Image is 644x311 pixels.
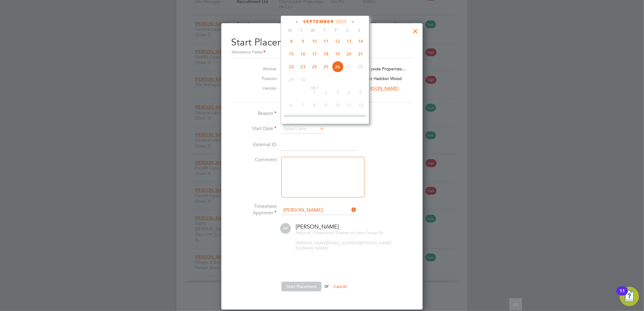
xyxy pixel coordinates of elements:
span: T [296,28,307,33]
span: 7 [297,99,309,111]
label: External ID [231,142,277,148]
span: 8 [309,99,320,111]
span: 18 [320,48,332,59]
span: 13 [286,112,297,123]
span: Great Haddon Wood [362,76,402,81]
div: 11 [619,291,625,299]
span: 2 [320,86,332,98]
span: S [342,28,353,33]
span: 9 [297,35,309,47]
span: 12 [355,99,366,111]
span: 28 [355,61,366,72]
span: S [353,28,365,33]
span: 30 [297,74,309,85]
span: Regional Construction Director at [296,230,354,235]
span: 14 [355,35,366,47]
label: Vendor [243,85,277,91]
span: AP [280,223,291,234]
span: Oct [309,86,320,89]
div: Mandatory Fields [231,49,413,55]
span: 16 [297,48,309,59]
span: 19 [355,112,366,123]
span: 15 [286,48,297,59]
button: Start Placement [281,282,321,291]
span: 21 [355,48,366,59]
span: 24 [309,61,320,72]
span: M [284,28,296,33]
span: 20 [343,48,355,59]
span: 26 [332,61,343,72]
label: Reason [231,110,277,117]
input: Search for... [281,206,356,215]
label: Start Date [231,125,277,132]
label: Timesheet Approver [231,203,277,216]
span: 11 [343,99,355,111]
span: 14 [297,112,309,123]
label: Worker [243,66,277,72]
span: 13 [343,35,355,47]
span: 19 [332,48,343,59]
span: 17 [332,112,343,123]
span: 29 [286,74,297,85]
span: 12 [332,35,343,47]
span: W [307,28,319,33]
label: Comment [231,157,277,163]
span: 22 [286,61,297,72]
span: 10 [309,35,320,47]
span: 9 [320,99,332,111]
span: 5 [355,86,366,98]
span: 23 [297,61,309,72]
span: 8 [286,35,297,47]
span: 1 [309,86,320,98]
span: [PERSON_NAME] [296,223,339,230]
span: T [319,28,330,33]
button: Cancel [329,282,351,291]
span: 25 [320,61,332,72]
h2: Start Placement 304799 [231,32,413,55]
span: Vistry Group Plc [355,230,383,235]
li: or [231,282,413,297]
span: September [303,19,334,24]
span: 16 [320,112,332,123]
span: Countryside Properties… [358,66,406,72]
span: 3 [332,86,343,98]
button: Open Resource Center, 11 new notifications [620,287,639,306]
span: [PERSON_NAME] [364,85,399,91]
span: F [330,28,342,33]
label: Position [243,76,277,81]
input: Select one [281,125,324,134]
span: [PERSON_NAME][EMAIL_ADDRESS][PERSON_NAME][DOMAIN_NAME] [296,240,392,251]
span: 27 [343,61,355,72]
span: 2025 [336,19,347,24]
span: 11 [320,35,332,47]
span: 10 [332,99,343,111]
span: 18 [343,112,355,123]
span: 17 [309,48,320,59]
span: 15 [309,112,320,123]
span: 6 [286,99,297,111]
span: 4 [343,86,355,98]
